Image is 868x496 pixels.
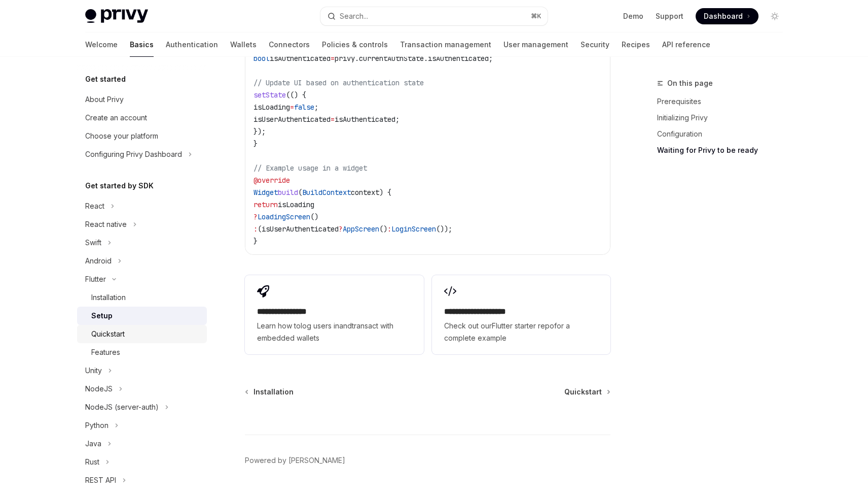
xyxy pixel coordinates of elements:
[767,8,783,24] button: Toggle dark mode
[622,32,650,57] a: Recipes
[301,321,339,330] a: log users in
[387,224,391,234] span: :
[314,103,318,112] span: ;
[657,142,791,158] a: Waiting for Privy to be ready
[77,145,207,163] button: Toggle Configuring Privy Dashboard section
[91,310,113,322] div: Setup
[581,32,609,57] a: Security
[286,90,306,100] span: (() {
[245,455,345,466] a: Powered by [PERSON_NAME]
[335,115,400,124] span: isAuthenticated;
[85,93,124,106] div: About Privy
[278,200,314,209] span: isLoading
[254,115,331,124] span: isUserAuthenticated
[351,188,391,197] span: context) {
[85,73,126,85] h5: Get started
[298,188,302,197] span: (
[85,365,102,377] div: Unity
[564,387,609,397] a: Quickstart
[85,255,112,267] div: Android
[254,54,270,63] span: bool
[254,387,294,397] span: Installation
[85,148,182,160] div: Configuring Privy Dashboard
[290,103,294,112] span: =
[254,78,424,87] span: // Update UI based on authentication state
[77,234,207,252] button: Toggle Swift section
[436,224,452,234] span: ());
[339,224,343,234] span: ?
[320,7,548,25] button: Open search
[254,90,286,100] span: setState
[77,416,207,435] button: Toggle Python section
[77,90,207,109] a: About Privy
[246,387,294,397] a: Installation
[85,401,159,413] div: NodeJS (server-auth)
[656,11,683,21] a: Support
[704,11,743,21] span: Dashboard
[492,321,554,330] a: Flutter starter repo
[254,176,290,185] span: @override
[166,32,218,57] a: Authentication
[91,291,126,304] div: Installation
[503,32,568,57] a: User management
[245,275,423,354] a: **** **** **** *Learn how tolog users inandtransact with embedded wallets
[254,127,266,136] span: });
[77,343,207,361] a: Features
[85,9,148,23] img: light logo
[340,10,368,22] div: Search...
[77,215,207,234] button: Toggle React native section
[269,32,310,57] a: Connectors
[657,110,791,126] a: Initializing Privy
[254,103,290,112] span: isLoading
[254,224,258,234] span: :
[257,320,411,344] span: Learn how to and
[444,320,598,344] span: Check out our for a complete example
[85,130,158,142] div: Choose your platform
[254,188,278,197] span: Widget
[77,307,207,325] a: Setup
[91,328,125,340] div: Quickstart
[270,54,331,63] span: isAuthenticated
[696,8,758,24] a: Dashboard
[91,346,120,358] div: Features
[77,197,207,215] button: Toggle React section
[77,270,207,288] button: Toggle Flutter section
[254,212,258,221] span: ?
[258,224,339,234] span: (isUserAuthenticated
[564,387,602,397] span: Quickstart
[85,383,113,395] div: NodeJS
[77,127,207,145] a: Choose your platform
[77,380,207,398] button: Toggle NodeJS section
[657,126,791,142] a: Configuration
[85,180,154,192] h5: Get started by SDK
[335,54,493,63] span: privy.currentAuthState.isAuthenticated;
[531,12,541,20] span: ⌘ K
[77,361,207,380] button: Toggle Unity section
[85,419,108,432] div: Python
[657,93,791,110] a: Prerequisites
[77,453,207,471] button: Toggle Rust section
[254,237,258,246] span: }
[77,325,207,343] a: Quickstart
[85,438,101,450] div: Java
[258,212,310,221] span: LoadingScreen
[310,212,318,221] span: ()
[85,200,104,212] div: React
[400,32,491,57] a: Transaction management
[77,471,207,489] button: Toggle REST API section
[662,32,710,57] a: API reference
[379,224,387,234] span: ()
[343,224,379,234] span: AppScreen
[77,252,207,270] button: Toggle Android section
[254,163,367,173] span: // Example usage in a widget
[85,32,118,57] a: Welcome
[77,398,207,416] button: Toggle NodeJS (server-auth) section
[623,11,643,21] a: Demo
[85,237,101,249] div: Swift
[302,188,351,197] span: BuildContext
[294,103,314,112] span: false
[331,115,335,124] span: =
[85,218,127,230] div: React native
[322,32,388,57] a: Policies & controls
[130,32,154,57] a: Basics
